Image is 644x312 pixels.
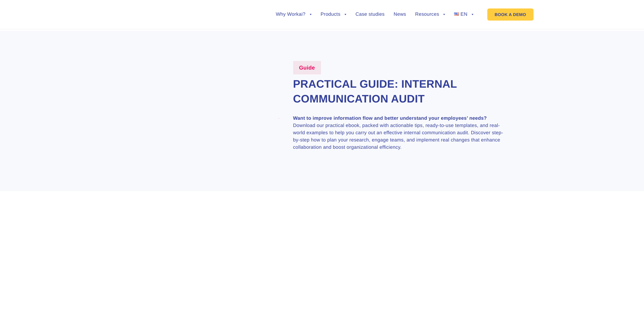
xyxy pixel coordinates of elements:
[293,116,487,121] strong: Want to improve information flow and better understand your employees’ needs?
[355,12,384,17] a: Case studies
[293,77,527,106] h2: Practical guide: Internal communication audit
[293,115,505,151] p: Download our practical ebook, packed with actionable tips, ready-to-use templates, and real-world...
[415,12,445,17] a: Resources
[394,12,406,17] a: News
[454,12,473,17] a: EN
[276,12,311,17] a: Why Workai?
[487,8,533,21] a: BOOK A DEMO
[321,12,347,17] a: Products
[460,12,467,17] span: EN
[293,61,321,74] label: Guide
